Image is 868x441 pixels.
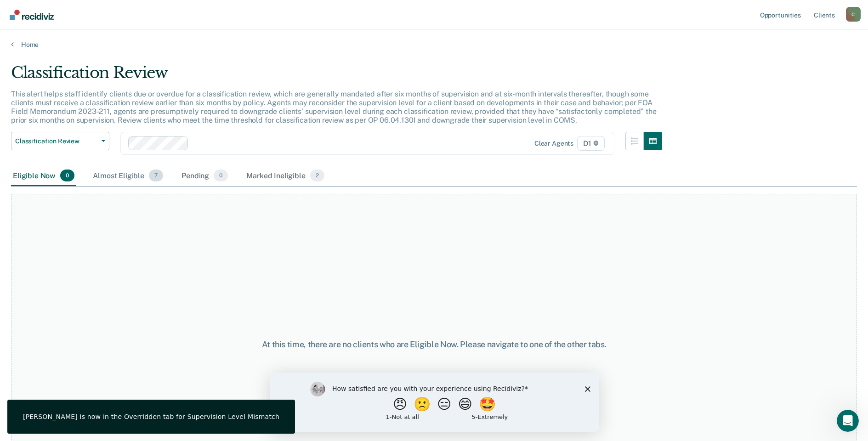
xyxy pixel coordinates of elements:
[244,166,326,186] div: Marked Ineligible2
[846,7,861,22] div: C
[11,132,109,150] button: Classification Review
[10,10,54,20] img: Recidiviz
[11,90,657,125] p: This alert helps staff identify clients due or overdue for a classification review, which are gen...
[577,136,605,151] span: D1
[223,339,646,350] div: At this time, there are no clients who are Eligible Now. Please navigate to one of the other tabs.
[270,373,599,432] iframe: Survey by Kim from Recidiviz
[149,170,163,181] span: 7
[310,170,324,181] span: 2
[846,7,861,22] button: Profile dropdown button
[60,170,74,181] span: 0
[180,166,230,186] div: Pending0
[15,137,98,145] span: Classification Review
[91,166,165,186] div: Almost Eligible7
[11,40,857,49] a: Home
[214,170,228,181] span: 0
[11,166,76,186] div: Eligible Now0
[837,410,859,432] iframe: Intercom live chat
[534,140,573,147] div: Clear agents
[23,413,279,421] div: [PERSON_NAME] is now in the Overridden tab for Supervision Level Mismatch
[11,63,662,90] div: Classification Review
